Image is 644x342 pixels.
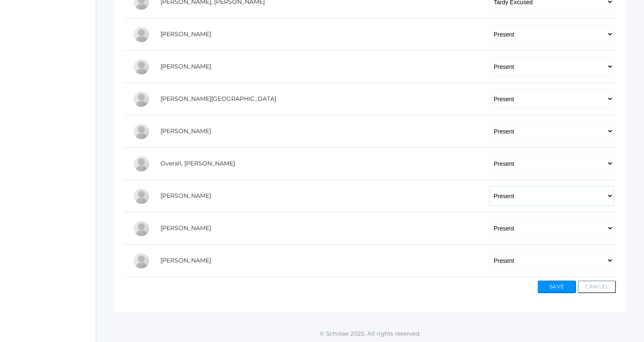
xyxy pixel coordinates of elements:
a: [PERSON_NAME] [160,30,211,38]
div: LaRae Erner [133,26,150,43]
a: [PERSON_NAME] [160,192,211,199]
div: Austin Hill [133,91,150,108]
div: Marissa Myers [133,123,150,140]
a: [PERSON_NAME][GEOGRAPHIC_DATA] [160,95,276,103]
button: Save [538,280,576,293]
a: [PERSON_NAME] [160,127,211,135]
a: Overall, [PERSON_NAME] [160,160,235,167]
div: Leah Vichinsky [133,252,150,269]
div: Chris Overall [133,155,150,172]
button: Cancel [578,280,616,293]
a: [PERSON_NAME] [160,63,211,70]
p: © Scholae 2025. All rights reserved. [96,329,644,338]
a: [PERSON_NAME] [160,256,211,264]
div: Rachel Hayton [133,58,150,75]
a: [PERSON_NAME] [160,224,211,232]
div: Olivia Puha [133,188,150,205]
div: Emme Renz [133,220,150,237]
